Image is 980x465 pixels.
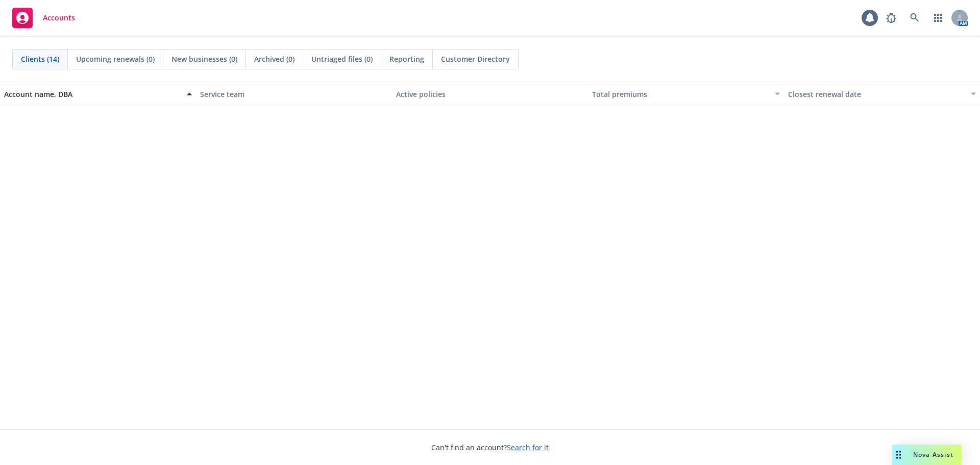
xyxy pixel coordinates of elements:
[928,8,948,28] a: Switch app
[200,89,388,100] div: Service team
[892,445,962,465] button: Nova Assist
[21,54,59,64] span: Clients (14)
[389,54,424,64] span: Reporting
[592,89,769,100] div: Total premiums
[311,54,373,64] span: Untriaged files (0)
[254,54,295,64] span: Archived (0)
[76,54,155,64] span: Upcoming renewals (0)
[507,443,549,452] a: Search for it
[171,54,237,64] span: New businesses (0)
[588,82,784,106] button: Total premiums
[43,14,75,22] span: Accounts
[196,82,392,106] button: Service team
[913,450,953,459] span: Nova Assist
[441,54,510,64] span: Customer Directory
[396,89,584,100] div: Active policies
[8,4,79,32] a: Accounts
[788,89,965,100] div: Closest renewal date
[784,82,980,106] button: Closest renewal date
[431,442,549,453] span: Can't find an account?
[392,82,588,106] button: Active policies
[892,445,905,465] div: Drag to move
[4,89,181,100] div: Account name, DBA
[904,8,925,28] a: Search
[881,8,901,28] a: Report a Bug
